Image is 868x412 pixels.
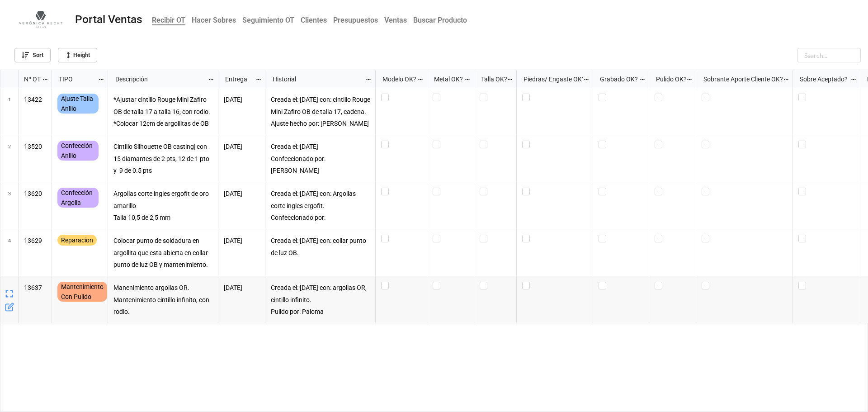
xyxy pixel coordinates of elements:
div: Sobrante Aporte Cliente OK? [698,74,783,84]
img: svYN7IlWfy%2Flogoweb_desktop.jpg [14,11,68,28]
p: 13629 [24,235,47,247]
a: Presupuestos [330,11,381,29]
p: Creada el: [DATE] con: argollas OR, cintillo infinito. Pulido por: Paloma [271,282,370,317]
a: Height [58,48,97,62]
p: Argollas corte ingles ergofit de oro amarillo Talla 10,5 de 2,5 mm Talla 15 de 3,5 mm Sin grabado... [113,188,213,223]
a: Hacer Sobres [189,11,239,29]
div: Nº OT [19,74,42,84]
div: Ajuste Talla Anillo [57,94,99,114]
a: Sort [14,48,51,62]
p: Manenimiento argollas OR. Mantenimiento cintillo infinito, con rodio. [113,282,213,317]
div: Confección Anillo [57,141,99,161]
div: Entrega [220,74,255,84]
div: Mantenimiento Con Pulido [57,282,107,302]
a: Clientes [297,11,330,29]
p: 13637 [24,282,47,294]
div: Modelo OK? [377,74,417,84]
a: Seguimiento OT [239,11,297,29]
p: [DATE] [224,235,260,247]
p: Creada el: [DATE] con: Argollas corte ingles ergofit. Confeccionado por: [PERSON_NAME] [271,188,370,223]
a: Ventas [381,11,410,29]
div: Talla OK? [476,74,507,84]
p: [DATE] [224,282,260,294]
b: Clientes [301,16,327,24]
div: Metal OK? [429,74,464,84]
p: Cintillo Silhouette OB casting| con 15 diamantes de 2 pts, 12 de 1 pto y 9 de 0.5 pts Talla 14 [113,141,213,176]
div: Portal Ventas [75,14,142,25]
span: 1 [8,88,11,135]
span: 2 [8,135,11,182]
b: Recibir OT [152,16,185,25]
b: Ventas [384,16,407,24]
div: Historial [267,74,366,84]
div: Reparacion [57,235,97,246]
a: Buscar Producto [410,11,470,29]
p: 13422 [24,94,47,106]
p: [DATE] [224,141,260,153]
p: Creada el: [DATE] Confeccionado por: [PERSON_NAME] [271,141,370,176]
p: Creada el: [DATE] con: collar punto de luz OB. [271,235,370,259]
div: Confección Argolla [57,188,99,208]
div: Grabado OK? [594,74,639,84]
p: Colocar punto de soldadura en argollita que esta abierta en collar punto de luz OB y mantenimiento. [113,235,213,270]
div: Descripción [110,74,208,84]
p: *Ajustar cintillo Rouge Mini Zafiro OB de talla 17 a talla 16, con rodio. *Colocar 12cm de argoll... [113,94,213,129]
p: 13520 [24,141,47,153]
p: Creada el: [DATE] con: cintillo Rouge Mini Zafiro OB de talla 17, cadena. Ajuste hecho por: [PERS... [271,94,370,129]
b: Buscar Producto [413,16,467,24]
span: 3 [8,182,11,229]
p: [DATE] [224,94,260,106]
a: Recibir OT [149,11,189,29]
div: Sobre Aceptado? [794,74,850,84]
b: Hacer Sobres [192,16,236,24]
div: TIPO [53,74,98,84]
input: Search... [797,48,861,62]
div: grid [0,70,52,88]
span: 4 [8,229,11,276]
div: Piedras/ Engaste OK? [518,74,583,84]
p: [DATE] [224,188,260,200]
b: Presupuestos [333,16,378,24]
div: Pulido OK? [651,74,686,84]
b: Seguimiento OT [242,16,294,24]
p: 13620 [24,188,47,200]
